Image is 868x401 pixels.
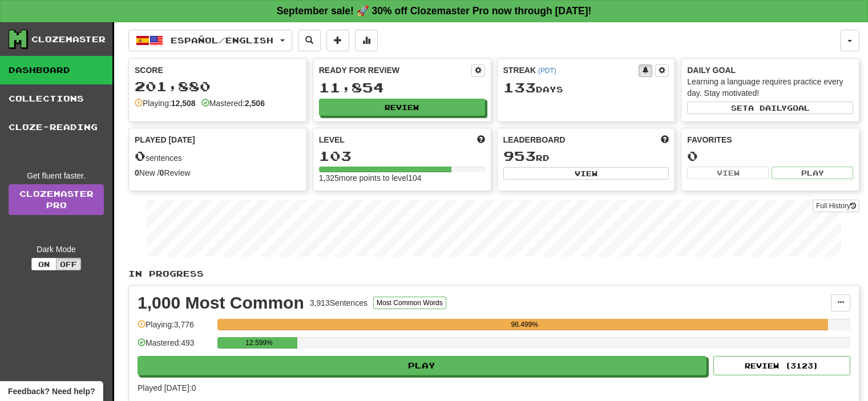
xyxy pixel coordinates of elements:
div: Clozemaster [31,34,106,45]
div: Playing: 3,776 [138,319,212,338]
button: Off [56,258,81,270]
span: Score more points to level up [477,134,485,145]
button: Search sentences [298,30,321,51]
button: View [687,167,769,179]
div: Dark Mode [9,244,104,255]
button: Español/English [128,30,292,51]
a: (PDT) [538,67,556,75]
strong: 0 [160,168,164,177]
div: Learning a language requires practice every day. Stay motivated! [687,76,853,99]
div: 1,325 more points to level 104 [319,172,485,184]
button: On [31,258,56,270]
strong: 0 [135,168,139,177]
div: Get fluent faster. [9,170,104,181]
span: 133 [503,79,536,95]
div: New / Review [135,167,301,179]
span: Leaderboard [503,134,566,145]
div: Day s [503,80,669,95]
span: 953 [503,148,536,164]
button: Play [138,356,706,375]
div: 1,000 Most Common [138,294,304,311]
span: This week in points, UTC [661,134,669,145]
button: Play [772,167,853,179]
div: sentences [135,149,301,164]
button: Review (3123) [713,356,850,375]
span: Open feedback widget [8,386,95,397]
span: a daily [748,104,787,112]
div: rd [503,149,669,164]
div: Daily Goal [687,64,853,76]
div: Playing: [135,98,196,109]
strong: 12,508 [171,99,196,108]
strong: September sale! 🚀 30% off Clozemaster Pro now through [DATE]! [277,5,592,17]
button: Add sentence to collection [326,30,349,51]
strong: 2,506 [245,99,265,108]
p: In Progress [128,268,859,280]
div: 3,913 Sentences [310,297,368,309]
button: Review [319,99,485,116]
div: 0 [687,149,853,163]
button: More stats [355,30,378,51]
span: Played [DATE] [135,134,195,145]
button: Most Common Words [373,297,446,309]
div: Score [135,64,301,76]
button: Seta dailygoal [687,102,853,114]
a: ClozemasterPro [9,184,104,215]
span: 0 [135,148,146,164]
button: View [503,167,669,180]
div: 11,854 [319,80,485,95]
div: Streak [503,64,639,76]
button: Full History [813,200,859,212]
div: 201,880 [135,79,301,94]
div: Ready for Review [319,64,471,76]
div: 103 [319,149,485,163]
div: Favorites [687,134,853,145]
span: Español / English [171,35,273,45]
div: Mastered: 493 [138,337,212,356]
div: 12.599% [221,337,297,349]
span: Level [319,134,345,145]
span: Played [DATE]: 0 [138,383,196,392]
div: 96.499% [221,319,828,330]
div: Mastered: [201,98,265,109]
